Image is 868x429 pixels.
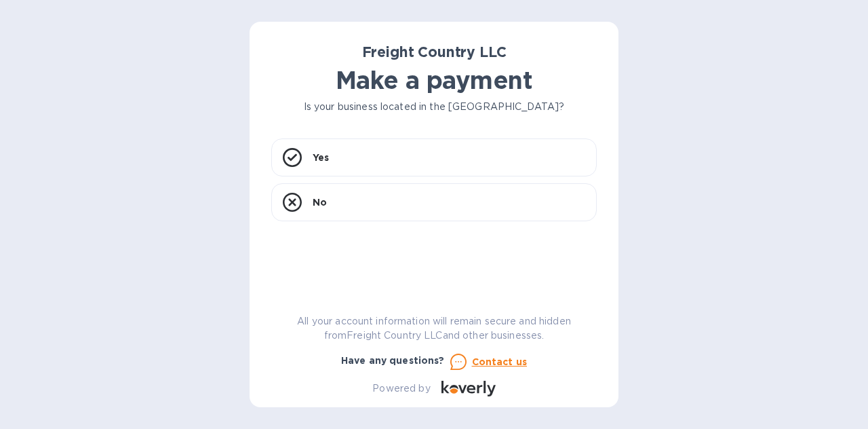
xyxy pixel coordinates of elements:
p: Powered by [372,381,430,396]
p: Yes [313,151,329,164]
p: All your account information will remain secure and hidden from Freight Country LLC and other bus... [271,314,597,343]
h1: Make a payment [271,66,597,94]
b: Have any questions? [341,355,445,366]
p: No [313,195,327,209]
b: Freight Country LLC [362,43,507,60]
u: Contact us [472,356,528,367]
p: Is your business located in the [GEOGRAPHIC_DATA]? [271,100,597,114]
